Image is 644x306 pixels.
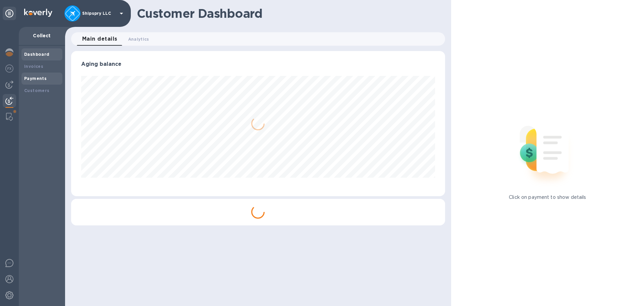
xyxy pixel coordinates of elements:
[24,52,50,57] b: Dashboard
[24,64,43,69] b: Invoices
[24,76,47,81] b: Payments
[3,7,16,20] div: Unpin categories
[24,88,50,93] b: Customers
[128,36,149,43] span: Analytics
[137,6,440,20] h1: Customer Dashboard
[82,34,117,44] span: Main details
[24,32,60,39] p: Collect
[82,11,116,16] p: Shipspry LLC
[81,61,435,68] h3: Aging balance
[509,194,586,201] p: Click on payment to show details
[5,64,13,73] img: Foreign exchange
[24,9,52,17] img: Logo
